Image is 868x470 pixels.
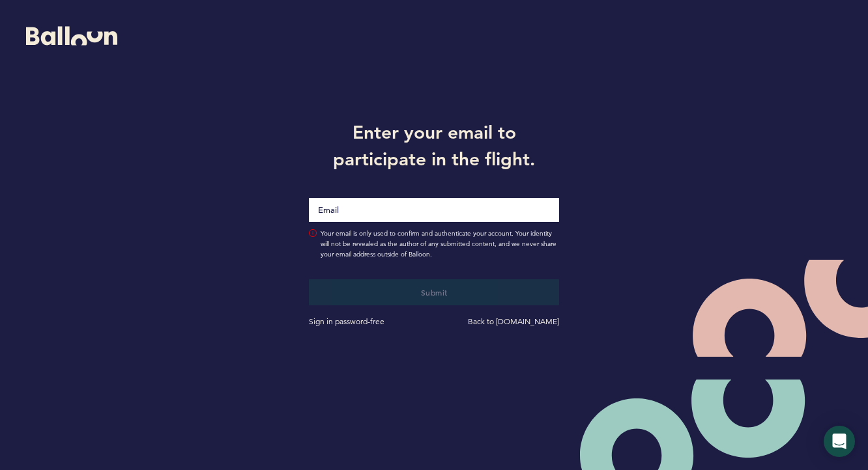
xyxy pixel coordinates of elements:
[309,198,559,222] input: Email
[309,316,384,326] a: Sign in password-free
[468,316,559,326] a: Back to [DOMAIN_NAME]
[321,228,559,260] span: Your email is only used to confirm and authenticate your account. Your identity will not be revea...
[309,279,559,305] button: Submit
[299,119,569,171] h1: Enter your email to participate in the flight.
[421,287,448,297] span: Submit
[824,426,855,457] div: Open Intercom Messenger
